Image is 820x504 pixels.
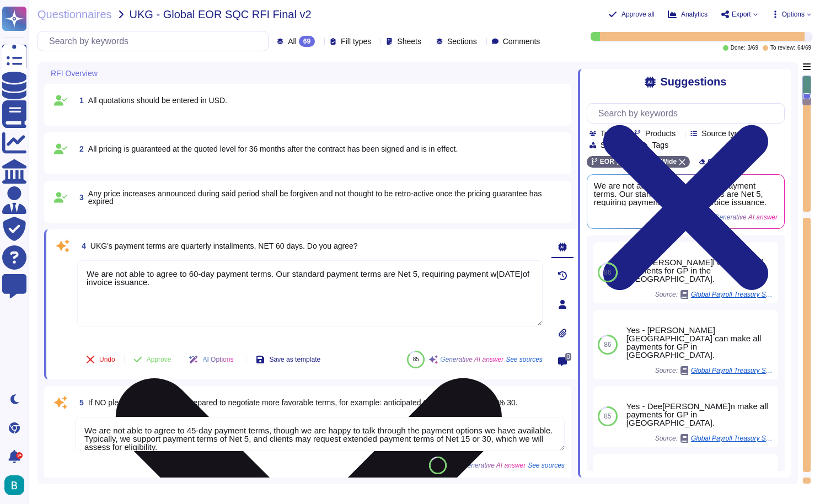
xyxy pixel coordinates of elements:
[621,11,655,18] span: Approve all
[731,45,746,51] span: Done:
[655,366,774,375] span: Source:
[797,45,811,51] span: 64 / 69
[75,145,84,153] span: 2
[691,367,774,374] span: Global Payroll Treasury Services Overview.pdf
[88,144,458,153] span: All pricing is guaranteed at the quoted level for 36 months after the contract has been signed an...
[528,462,565,469] span: See sources
[503,37,540,45] span: Comments
[77,242,86,250] span: 4
[626,326,774,359] div: Yes - [PERSON_NAME] [GEOGRAPHIC_DATA] can make all payments for GP in [GEOGRAPHIC_DATA].
[75,417,565,451] textarea: We are not able to agree to 45-day payment terms, though we are happy to talk through the payment...
[435,462,441,468] span: 85
[681,11,708,18] span: Analytics
[626,402,774,427] div: Yes - Dee[PERSON_NAME]n make all payments for GP in [GEOGRAPHIC_DATA].
[75,96,84,104] span: 1
[88,189,542,206] span: Any price increases announced during said period shall be forgiven and not thought to be retro-ac...
[288,37,297,45] span: All
[4,475,24,495] img: user
[299,36,315,47] div: 69
[77,260,543,326] textarea: We are not able to agree to 60-day payment terms. Our standard payment terms are Net 5, requiring...
[447,37,477,45] span: Sections
[565,353,571,361] span: 0
[593,104,784,123] input: Search by keywords
[16,452,23,459] div: 9+
[37,9,112,20] span: Questionnaires
[604,341,611,348] span: 86
[626,470,774,495] div: Ye[PERSON_NAME]eel can make all payments for GP in the [GEOGRAPHIC_DATA]
[397,37,421,45] span: Sheets
[2,473,32,497] button: user
[130,9,312,20] span: UKG - Global EOR SQC RFI Final v2
[413,356,419,362] span: 85
[341,37,371,45] span: Fill types
[90,242,358,250] span: UKG's payment terms are quarterly installments, NET 60 days. Do you agree?
[75,194,84,201] span: 3
[655,434,774,443] span: Source:
[88,96,227,105] span: All quotations should be entered in USD.
[770,45,795,51] span: To review:
[44,31,268,51] input: Search by keywords
[75,399,84,406] span: 5
[747,45,758,51] span: 3 / 69
[608,10,655,19] button: Approve all
[732,11,751,18] span: Export
[604,413,611,420] span: 85
[668,10,708,19] button: Analytics
[691,435,774,442] span: Global Payroll Treasury Services Overview.pdf
[604,269,611,276] span: 86
[782,11,805,18] span: Options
